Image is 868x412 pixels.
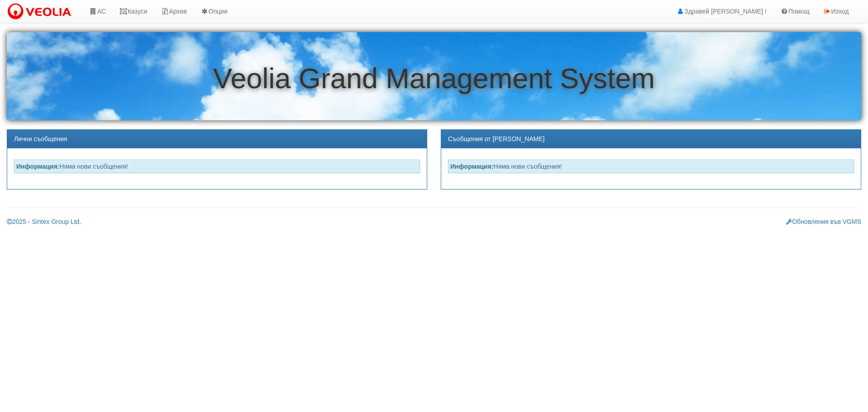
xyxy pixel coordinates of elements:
div: Съобщения от [PERSON_NAME] [441,130,861,148]
strong: Информация: [16,163,60,170]
a: 2025 - Sintex Group Ltd. [7,218,81,225]
div: Лични съобщения [7,130,427,148]
strong: Информация: [450,163,494,170]
h1: Veolia Grand Management System [7,63,861,94]
div: Няма нови съобщения! [14,160,420,173]
img: VeoliaLogo.png [7,2,75,21]
a: Обновления във VGMS [786,218,861,225]
div: Няма нови съобщения! [448,160,854,173]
